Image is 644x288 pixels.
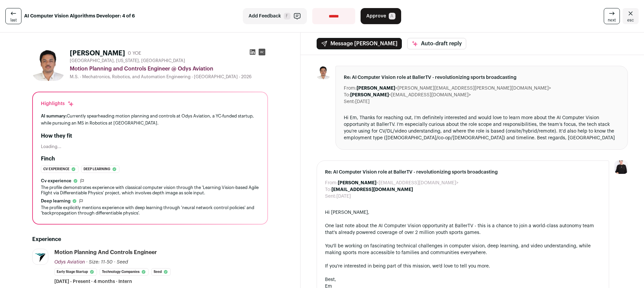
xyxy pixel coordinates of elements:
[361,8,401,24] button: Approve A
[350,92,471,98] dd: <[EMAIL_ADDRESS][DOMAIN_NAME]>
[43,166,69,173] span: Cv experience
[54,249,157,256] div: Motion Planning and Controls Engineer
[54,260,85,265] span: Odys Aviation
[407,38,466,49] button: Auto-draft reply
[5,8,21,24] a: last
[41,155,55,163] h2: Finch
[344,92,350,98] dt: To:
[41,132,259,140] h2: How they fit
[604,8,620,24] a: next
[151,268,171,276] li: Seed
[325,276,601,283] div: Best,
[627,17,634,23] span: esc
[344,114,620,141] div: Hi Em, Thanks for reaching out, I’m definitely interested and would love to learn more about the ...
[338,180,459,186] dd: <[EMAIL_ADDRESS][DOMAIN_NAME]>
[608,17,616,23] span: next
[317,38,402,49] button: Message [PERSON_NAME]
[325,223,601,236] div: One last note about the AI Computer Vision opportunity at BallerTV - this is a chance to join a w...
[32,235,268,243] h2: Experience
[389,13,395,19] span: A
[10,17,17,23] span: last
[70,65,268,73] div: Motion Planning and Controls Engineer @ Odys Aviation
[41,178,71,184] span: Cv experience
[33,249,48,265] img: 943f4d810b3318299df2548dd5312d9dece4ba8f2b4ee3c70bc20ce5cf222831.png
[325,180,338,186] dt: From:
[54,278,132,285] span: [DATE] - Present · 4 months · Intern
[41,100,74,107] div: Highlights
[249,13,281,19] span: Add Feedback
[70,49,125,58] h1: [PERSON_NAME]
[32,49,64,81] img: 685a7b7f81b05ad1659f72acfe5563e93fe651baed39f5dddce97733bbb2a21f.jpg
[357,86,395,91] b: [PERSON_NAME]
[128,50,141,57] div: 0 YOE
[325,186,331,193] dt: To:
[41,114,67,118] span: AI summary:
[366,13,386,19] span: Approve
[350,93,389,97] b: [PERSON_NAME]
[70,74,268,80] div: M.S. - Mechatronics, Robotics, and Automation Engineering - [GEOGRAPHIC_DATA] - 2026
[344,74,620,81] span: Re: AI Computer Vision role at BallerTV - revolutionizing sports broadcasting
[355,98,370,105] dd: [DATE]
[336,193,351,200] dd: [DATE]
[41,198,70,204] span: Deep learning
[84,166,110,173] span: Deep learning
[243,8,307,24] button: Add Feedback F
[325,209,601,216] div: Hi [PERSON_NAME],
[338,181,376,185] b: [PERSON_NAME]
[344,85,357,92] dt: From:
[41,185,259,196] div: The profile demonstrates experience with classical computer vision through the 'Learning Vision-b...
[344,98,355,105] dt: Sent:
[317,66,330,79] img: 685a7b7f81b05ad1659f72acfe5563e93fe651baed39f5dddce97733bbb2a21f.jpg
[284,13,290,19] span: F
[41,144,259,149] div: Loading...
[70,58,185,63] span: [GEOGRAPHIC_DATA], [US_STATE], [GEOGRAPHIC_DATA]
[331,187,413,192] b: [EMAIL_ADDRESS][DOMAIN_NAME]
[41,205,259,216] div: The profile explicitly mentions experience with deep learning through 'neural network control pol...
[357,85,551,92] dd: <[PERSON_NAME][EMAIL_ADDRESS][PERSON_NAME][DOMAIN_NAME]>
[325,263,601,270] div: If you're interested in being part of this mission, we'd love to tell you more.
[117,260,128,265] span: Seed
[325,243,601,256] div: You'll be working on fascinating technical challenges in computer vision, deep learning, and vide...
[614,160,628,174] img: 9240684-medium_jpg
[100,268,149,276] li: Technology Companies
[54,268,97,276] li: Early Stage Startup
[86,260,113,265] span: · Size: 11-50
[114,259,115,266] span: ·
[623,8,639,24] a: Close
[325,193,336,200] dt: Sent:
[24,13,135,19] strong: AI Computer Vision Algorithms Developer: 4 of 6
[41,112,259,127] div: Currently spearheading motion planning and controls at Odys Aviation, a YC-funded startup, while ...
[325,169,601,176] span: Re: AI Computer Vision role at BallerTV - revolutionizing sports broadcasting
